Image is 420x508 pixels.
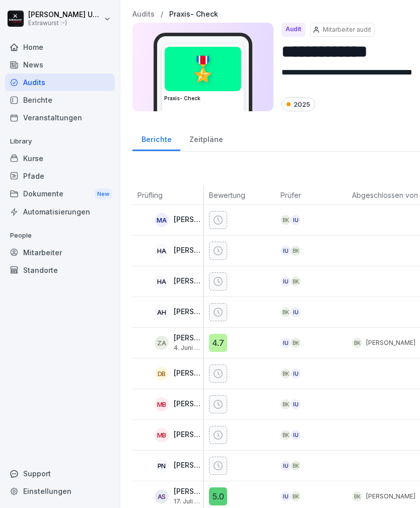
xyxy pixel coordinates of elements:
[174,215,201,224] p: [PERSON_NAME]
[275,186,347,205] th: Prüfer
[209,334,227,352] div: 4.7
[164,95,242,102] h3: Praxis- Check
[28,11,102,19] p: [PERSON_NAME] Usik
[174,400,201,408] p: [PERSON_NAME]
[323,25,371,34] p: Mitarbeiter audit
[155,367,169,381] div: DB
[281,307,291,317] div: BK
[155,244,169,258] div: HA
[28,20,102,27] p: Extrawurst :-)
[281,246,291,256] div: IU
[174,487,201,496] p: [PERSON_NAME]
[282,97,315,111] div: 2025
[282,23,305,37] div: Audit
[174,461,201,470] p: [PERSON_NAME]
[291,430,301,440] div: IU
[5,38,115,56] a: Home
[5,185,115,203] div: Dokumente
[5,91,115,109] a: Berichte
[174,277,201,285] p: [PERSON_NAME]
[209,487,227,505] div: 5.0
[174,430,201,439] p: [PERSON_NAME]
[155,213,169,227] div: MA
[291,215,301,225] div: IU
[5,465,115,482] div: Support
[5,244,115,261] a: Mitarbeiter
[174,308,201,316] p: [PERSON_NAME]
[291,399,301,409] div: IU
[281,461,291,471] div: IU
[5,203,115,221] a: Automatisierungen
[155,397,169,411] div: MB
[291,276,301,286] div: BK
[5,74,115,91] a: Audits
[5,56,115,74] a: News
[366,492,415,501] p: [PERSON_NAME]
[5,482,115,500] a: Einstellungen
[180,125,232,151] a: Zeitpläne
[291,369,301,379] div: IU
[155,305,169,319] div: AH
[5,167,115,185] a: Pfade
[165,47,241,91] div: 🎖️
[155,274,169,288] div: HA
[209,190,270,200] p: Bewertung
[281,369,291,379] div: BK
[169,10,218,19] a: Praxis- Check
[155,336,169,350] div: ZA
[291,338,301,348] div: BK
[281,399,291,409] div: BK
[291,307,301,317] div: IU
[5,133,115,150] p: Library
[137,190,198,200] p: Prüfling
[161,10,163,19] p: /
[366,338,415,347] p: [PERSON_NAME]
[155,428,169,442] div: MB
[281,338,291,348] div: IU
[5,228,115,244] p: People
[352,491,362,501] div: BK
[132,125,180,151] a: Berichte
[281,215,291,225] div: BK
[174,498,201,505] p: 17. Juli 2025
[155,489,169,503] div: AS
[352,190,413,200] p: Abgeschlossen von
[291,491,301,501] div: BK
[291,461,301,471] div: BK
[291,246,301,256] div: BK
[281,276,291,286] div: IU
[281,491,291,501] div: IU
[5,261,115,279] a: Standorte
[95,188,112,200] div: New
[5,109,115,126] a: Veranstaltungen
[5,150,115,167] a: Kurse
[132,10,155,19] a: Audits
[281,430,291,440] div: BK
[174,246,201,255] p: [PERSON_NAME]
[174,334,201,342] p: [PERSON_NAME]
[352,338,362,348] div: BK
[174,369,201,378] p: [PERSON_NAME]
[5,185,115,203] a: DokumenteNew
[155,459,169,473] div: PN
[174,344,201,351] p: 4. Juni 2025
